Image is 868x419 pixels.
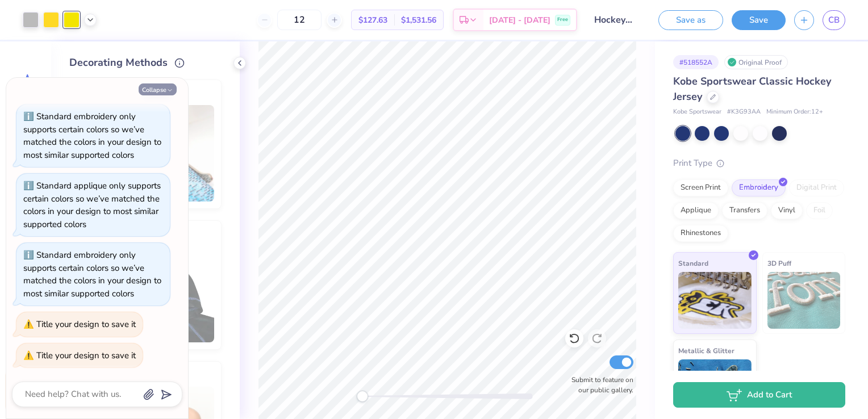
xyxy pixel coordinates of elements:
button: Save [732,10,786,30]
div: Rhinestones [673,225,728,242]
span: Metallic & Glitter [678,345,735,357]
div: Embroidery [732,179,786,196]
span: Kobe Sportswear [673,107,721,117]
span: Minimum Order: 12 + [766,107,823,117]
div: Vinyl [771,202,803,219]
div: Title your design to save it [36,350,136,361]
img: 3D Puff [767,272,841,329]
div: Print Type [673,157,845,170]
span: Standard [678,257,708,269]
div: Decorating Methods [69,55,222,70]
div: Standard applique only supports certain colors so we’ve matched the colors in your design to most... [23,180,161,230]
div: Foil [806,202,833,219]
span: $127.63 [358,14,387,26]
div: Title your design to save it [36,319,136,330]
div: Screen Print [673,179,728,196]
div: Original Proof [724,55,788,69]
a: CB [823,10,845,30]
span: CB [828,14,840,27]
span: Free [557,16,568,24]
img: Metallic & Glitter [678,359,752,416]
label: Submit to feature on our public gallery. [565,375,633,395]
span: 3D Puff [767,257,791,269]
input: Untitled Design [586,9,641,31]
button: Collapse [139,83,177,95]
span: [DATE] - [DATE] [489,14,550,26]
span: # K3G93AA [727,107,761,117]
span: $1,531.56 [401,14,436,26]
div: # 518552A [673,55,719,69]
div: Accessibility label [357,391,368,402]
div: Applique [673,202,719,219]
div: Standard embroidery only supports certain colors so we’ve matched the colors in your design to mo... [23,249,161,299]
button: Save as [658,10,723,30]
input: – – [277,10,322,30]
div: Standard embroidery only supports certain colors so we’ve matched the colors in your design to mo... [23,111,161,161]
button: Add to Cart [673,382,845,408]
div: Transfers [722,202,767,219]
img: Standard [678,272,752,329]
span: Kobe Sportswear Classic Hockey Jersey [673,74,831,103]
div: Digital Print [789,179,844,196]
